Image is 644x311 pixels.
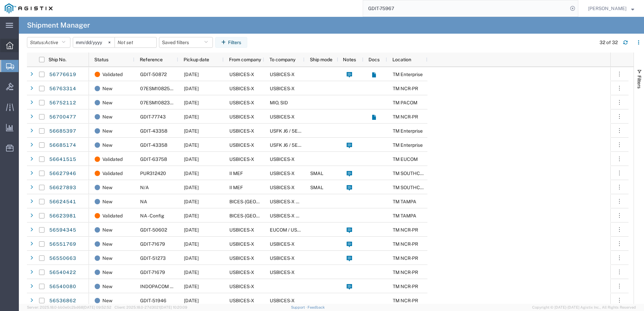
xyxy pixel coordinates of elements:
[140,142,167,148] span: GDIT-43358
[184,255,199,261] span: 08/20/2025
[184,57,209,62] span: Pickup date
[140,171,166,176] span: PUR312420
[270,86,295,91] span: USBICES-X
[392,57,411,62] span: Location
[229,199,293,204] span: BICES-TAMPA
[94,57,108,62] span: Status
[270,199,315,204] span: USBICES-X Logistics
[102,166,123,180] span: Validated
[184,284,199,289] span: 08/22/2025
[600,39,618,46] div: 32 of 32
[102,152,123,166] span: Validated
[393,270,418,275] span: TM NCR-PR
[140,227,167,233] span: GDIT-50602
[229,185,243,190] span: II MEF
[229,86,254,91] span: USBICES-X
[45,40,58,45] span: Active
[102,237,112,251] span: New
[393,241,418,247] span: TM NCR-PR
[140,213,164,218] span: NA - Config
[49,69,76,80] a: 56776619
[184,128,199,134] span: 09/02/2025
[184,185,199,190] span: 08/27/2025
[229,128,254,134] span: USBICES-X
[184,227,199,233] span: 09/04/2025
[270,128,325,134] span: USFK J6 / 5EK325 KOAM
[140,270,165,275] span: GDIT-71679
[140,241,165,247] span: GDIT-71679
[49,140,76,151] a: 56685174
[27,17,90,34] h4: Shipment Manager
[532,305,636,310] span: Copyright © [DATE]-[DATE] Agistix Inc., All Rights Reserved
[393,72,423,77] span: TM Enterprise
[102,110,112,124] span: New
[368,57,380,62] span: Docs
[102,209,123,223] span: Validated
[229,270,254,275] span: USBICES-X
[308,305,325,309] a: Feedback
[49,211,76,221] a: 56623981
[49,112,76,123] a: 56700477
[49,239,76,250] a: 56551769
[229,284,254,289] span: USBICES-X
[49,225,76,236] a: 56594345
[363,0,568,16] input: Search for shipment number, reference number
[229,227,254,233] span: USBICES-X
[140,114,166,119] span: GDIT-77743
[270,171,295,176] span: USBICES-X
[140,199,147,204] span: NA
[115,305,187,309] span: Client: 2025.18.0-27d3021
[588,4,635,12] button: [PERSON_NAME]
[270,72,295,77] span: USBICES-X
[393,100,417,105] span: TM PACOM
[393,227,418,233] span: TM NCR-PR
[291,305,308,309] a: Support
[393,284,418,289] span: TM NCR-PR
[140,185,149,190] span: N/A
[229,213,293,218] span: BICES-TAMPA
[184,114,199,119] span: 09/09/2025
[393,199,416,204] span: TM TAMPA
[229,72,254,77] span: USBICES-X
[184,100,199,105] span: 09/10/2025
[184,142,199,148] span: 09/02/2025
[140,128,167,134] span: GDIT-43358
[102,180,112,195] span: New
[270,114,295,119] span: USBICES-X
[393,213,416,218] span: TM TAMPA
[229,114,254,119] span: USBICES-X
[160,305,187,309] span: [DATE] 10:20:09
[102,67,123,81] span: Validated
[27,305,111,309] span: Server: 2025.18.0-bb0e0c2bd68
[393,255,418,261] span: TM NCR-PR
[270,185,295,190] span: USBICES-X
[637,75,642,89] span: Filters
[393,298,418,303] span: TM NCR-PR
[140,298,166,303] span: GDIT-51946
[229,241,254,247] span: USBICES-X
[49,182,76,193] a: 56627893
[49,197,76,207] a: 56624541
[184,241,199,247] span: 08/20/2025
[49,253,76,264] a: 56550663
[393,157,418,162] span: TM EUCOM
[229,142,254,148] span: USBICES-X
[140,72,167,77] span: GDIT-50872
[310,171,323,176] span: SMAL
[270,100,288,105] span: MIO, SID
[270,270,295,275] span: USBICES-X
[83,305,111,309] span: [DATE] 09:52:52
[184,199,199,204] span: 08/27/2025
[184,213,199,218] span: 08/27/2025
[343,57,356,62] span: Notes
[229,100,254,105] span: USBICES-X
[140,100,175,105] span: 07ESM1082328
[49,154,76,165] a: 56641515
[140,255,166,261] span: GDIT-51273
[49,296,76,306] a: 56536862
[393,185,427,190] span: TM SOUTHCOM
[270,298,295,303] span: USBICES-X
[140,157,167,162] span: GDIT-63758
[229,57,261,62] span: From company
[49,126,76,137] a: 56685397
